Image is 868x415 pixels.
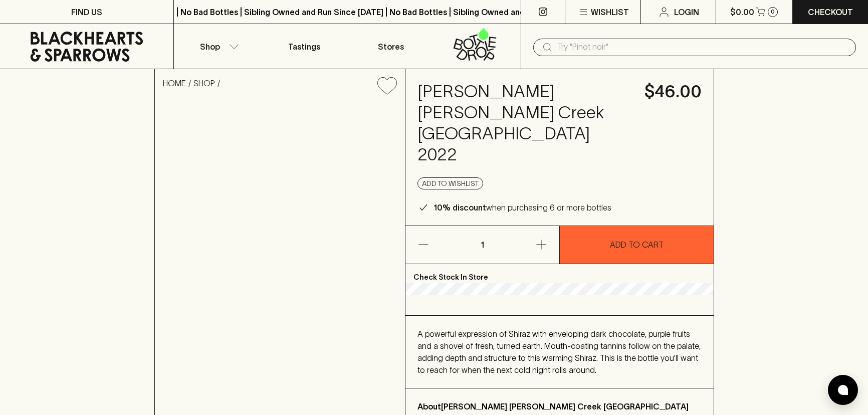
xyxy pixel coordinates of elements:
[433,203,486,212] b: 10% discount
[470,226,494,264] p: 1
[644,81,702,102] h4: $46.00
[405,264,714,283] p: Check Stock In Store
[163,79,186,88] a: HOME
[417,81,632,165] h4: [PERSON_NAME] [PERSON_NAME] Creek [GEOGRAPHIC_DATA] 2022
[557,39,848,55] input: Try "Pinot noir"
[71,6,102,18] p: FIND US
[200,41,220,53] p: Shop
[771,9,775,15] p: 0
[378,41,404,53] p: Stores
[174,24,261,69] button: Shop
[560,226,714,264] button: ADD TO CART
[193,79,215,88] a: SHOP
[610,239,664,251] p: ADD TO CART
[261,24,347,69] a: Tastings
[417,329,701,374] span: A powerful expression of Shiraz with enveloping dark chocolate, purple fruits and a shovel of fre...
[730,6,754,18] p: $0.00
[838,385,848,395] img: bubble-icon
[674,6,699,18] p: Login
[417,177,483,189] button: Add to wishlist
[347,24,434,69] a: Stores
[808,6,853,18] p: Checkout
[591,6,629,18] p: Wishlist
[373,73,401,99] button: Add to wishlist
[288,41,320,53] p: Tastings
[433,201,611,214] p: when purchasing 6 or more bottles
